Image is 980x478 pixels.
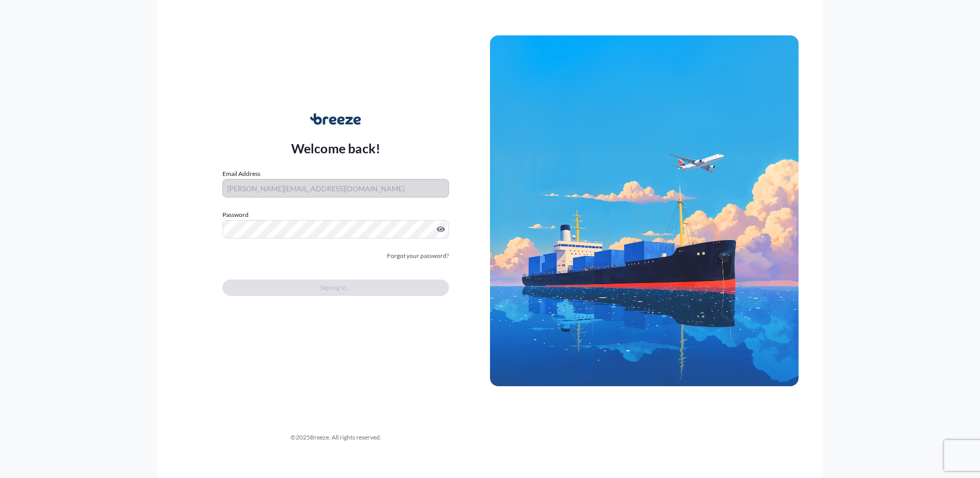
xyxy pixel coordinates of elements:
button: Signing In... [222,280,449,296]
img: Ship illustration [490,35,799,386]
label: Password [222,210,449,220]
a: Forgot your password? [387,251,449,261]
label: Email Address [222,169,260,179]
div: © 2025 Breeze. All rights reserved. [181,432,490,443]
button: Show password [437,225,445,233]
span: Signing In... [320,283,351,293]
input: example@gmail.com [222,179,449,197]
p: Welcome back! [291,140,381,156]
